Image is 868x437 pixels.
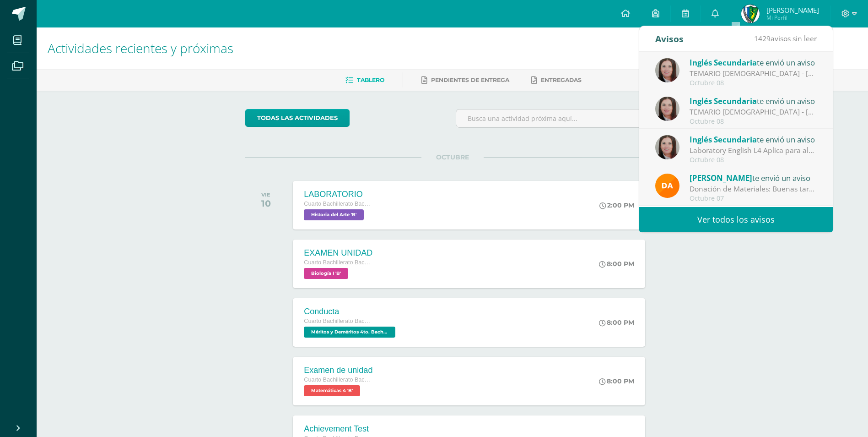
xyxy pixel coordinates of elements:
[690,57,757,68] span: Inglés Secundaria
[304,201,372,207] span: Cuarto Bachillerato Bachillerato en CCLL con Orientación en Diseño Gráfico
[599,318,634,327] div: 8:00 PM
[741,5,760,23] img: 84e12c30491292636b3a96400ff7cef8.png
[48,39,233,57] span: Actividades recientes y próximas
[690,96,757,106] span: Inglés Secundaria
[690,195,817,202] div: Octubre 07
[754,33,771,44] span: 1429
[261,198,271,209] div: 10
[690,68,817,79] div: TEMARIO INGLÉS - KRISSETE RIVAS: Buenas tardes estimados estudiantes, Estoy enviando nuevamente e...
[304,248,372,258] div: EXAMEN UNIDAD
[599,377,634,385] div: 8:00 PM
[690,156,817,164] div: Octubre 08
[639,207,833,232] a: Ver todos los avisos
[690,172,817,184] div: te envió un aviso
[599,201,634,209] div: 2:00 PM
[690,56,817,68] div: te envió un aviso
[655,58,679,82] img: 8af0450cf43d44e38c4a1497329761f3.png
[690,107,817,117] div: TEMARIO INGLÉS - KRISSETE RIVAS: Buenas tardes estimados estudiantes, Estoy enviando nuevamente e...
[304,377,372,383] span: Cuarto Bachillerato Bachillerato en CCLL con Orientación en Diseño Gráfico
[304,327,395,338] span: Méritos y Deméritos 4to. Bach. en CCLL. con Orientación en Diseño Gráfico "B" 'B'
[431,76,509,83] span: Pendientes de entrega
[690,134,757,145] span: Inglés Secundaria
[304,318,372,324] span: Cuarto Bachillerato Bachillerato en CCLL con Orientación en Diseño Gráfico
[421,153,484,161] span: OCTUBRE
[245,109,350,127] a: todas las Actividades
[766,5,819,15] span: [PERSON_NAME]
[304,307,398,317] div: Conducta
[690,79,817,87] div: Octubre 08
[690,145,817,156] div: Laboratory English L4 Aplica para alumnos de profe Rudy : Elaborar este laboratorio usando la pla...
[754,33,817,44] span: avisos sin leer
[655,97,679,121] img: 8af0450cf43d44e38c4a1497329761f3.png
[304,424,398,434] div: Achievement Test
[304,385,360,396] span: Matemáticas 4 'B'
[766,14,819,22] span: Mi Perfil
[541,76,582,83] span: Entregadas
[690,184,817,194] div: Donación de Materiales: Buenas tardes estimados padres de familia, por este medio les envío un co...
[531,73,582,87] a: Entregadas
[655,174,679,198] img: f9d34ca01e392badc01b6cd8c48cabbd.png
[304,268,348,279] span: Biología I 'B'
[304,190,372,199] div: LABORATORIO
[421,73,509,87] a: Pendientes de entrega
[261,191,271,198] div: VIE
[690,95,817,107] div: te envió un aviso
[690,173,752,183] span: [PERSON_NAME]
[345,73,384,87] a: Tablero
[599,260,634,268] div: 8:00 PM
[655,26,684,51] div: Avisos
[357,76,384,83] span: Tablero
[690,118,817,126] div: Octubre 08
[655,135,679,159] img: 8af0450cf43d44e38c4a1497329761f3.png
[690,133,817,145] div: te envió un aviso
[304,366,372,375] div: Examen de unidad
[304,209,364,220] span: Historia del Arte 'B'
[304,259,372,266] span: Cuarto Bachillerato Bachillerato en CCLL con Orientación en Diseño Gráfico
[456,109,659,127] input: Busca una actividad próxima aquí...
